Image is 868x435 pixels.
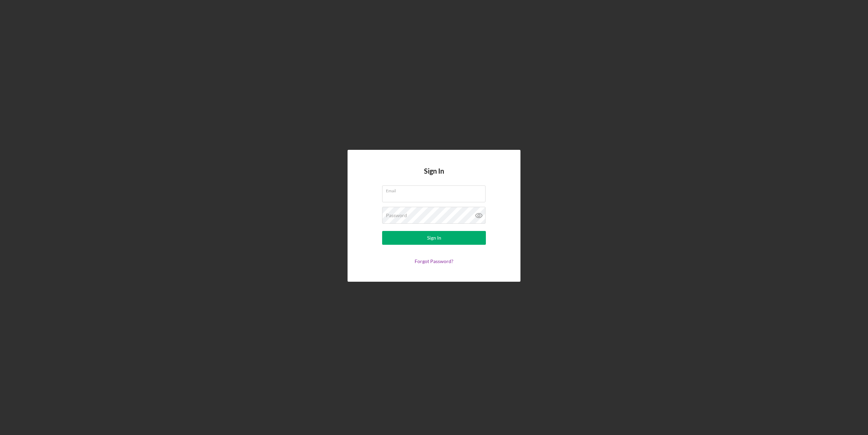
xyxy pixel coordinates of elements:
[424,167,444,185] h4: Sign In
[386,186,486,193] label: Email
[415,258,453,264] a: Forgot Password?
[427,231,441,245] div: Sign In
[386,213,407,218] label: Password
[382,231,486,245] button: Sign In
